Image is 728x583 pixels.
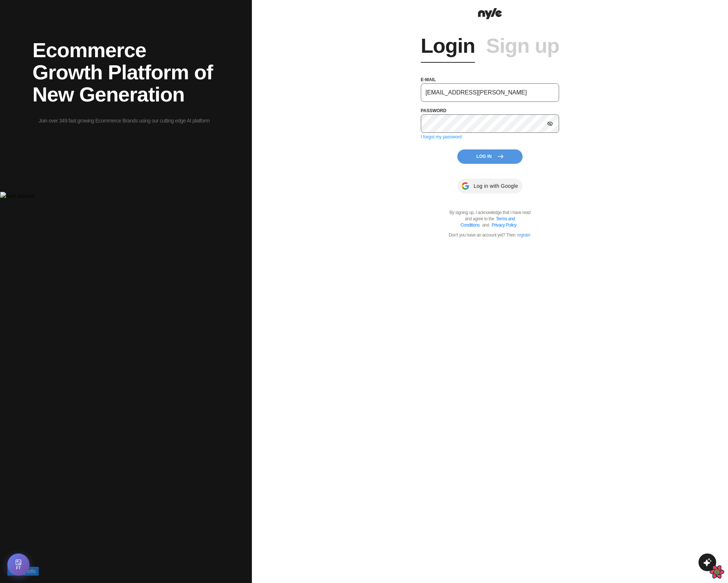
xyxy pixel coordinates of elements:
span: Debug Info [10,567,36,575]
p: Join over 349 fast growing Ecommerce Brands using our cutting edge AI platform [32,117,216,125]
label: password [421,108,447,113]
button: Open Feature Toggle Debug Panel [7,553,30,576]
p: By signing up, I acknowledge that I have read and agree to the . [448,210,533,228]
button: Debug Info [7,567,39,576]
button: Log in with Google [457,179,522,193]
h2: Ecommerce Growth Platform of New Generation [32,39,216,106]
p: Don't you have an account yet? Then [448,232,533,238]
span: FT [16,566,21,570]
a: Login [421,35,475,57]
a: Terms and Conditions [461,216,515,228]
button: Open React Query Devtools [710,565,724,579]
a: register [517,232,530,238]
a: I forgot my password [421,134,462,139]
a: Sign up [486,35,559,57]
a: Privacy Policy [492,222,517,228]
label: e-mail [421,77,436,82]
button: Log In [457,149,523,164]
span: and [480,222,491,228]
